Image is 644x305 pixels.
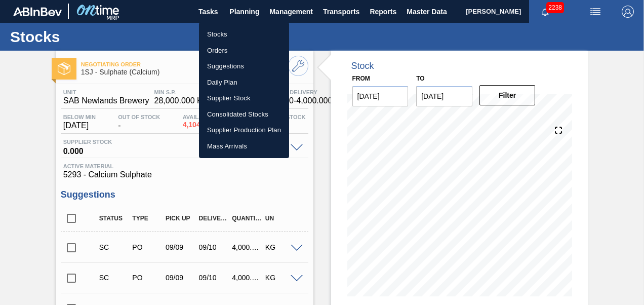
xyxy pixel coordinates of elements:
a: Supplier Production Plan [199,122,289,138]
a: Stocks [199,26,289,43]
a: Supplier Stock [199,90,289,106]
a: Suggestions [199,58,289,74]
a: Daily Plan [199,74,289,91]
a: Mass Arrivals [199,138,289,155]
a: Orders [199,43,289,59]
a: Consolidated Stocks [199,106,289,123]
